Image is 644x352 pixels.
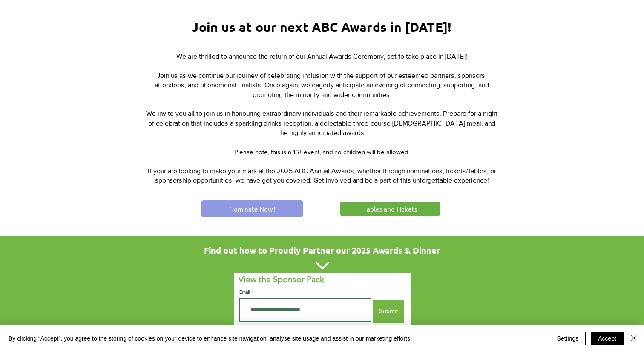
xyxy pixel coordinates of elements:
span: We are thrilled to announce the return of our Annual Awards Ceremony, set to take place in [DATE]! [176,53,467,60]
span: If your are looking to make your mark at the 2025 ABC Annual Awards, whether through nominations,... [148,167,496,184]
span: Please note, this is a 16+ event, and no children will be allowed. [234,148,409,155]
span: Find out how to Proudly Partner our 2025 Awards & Dinner [204,245,440,256]
button: Settings [550,332,586,345]
span: We invite you all to join us in honouring extraordinary individuals and their remarkable achievem... [146,110,497,136]
span: Submit [379,307,398,316]
a: Nominate Now! [201,200,303,217]
span: By clicking “Accept”, you agree to the storing of cookies on your device to enhance site navigati... [9,335,412,342]
span: Tables and Tickets [363,204,417,213]
span: Join us at our next ABC Awards in [DATE]! [192,19,451,35]
span: View the Sponsor Pack [239,274,324,284]
img: Close [629,333,639,343]
label: Email [239,290,371,295]
button: Accept [591,332,624,345]
button: Close [629,332,639,345]
a: Tables and Tickets [339,200,441,217]
button: Submit [373,300,404,323]
span: Nominate Now! [229,204,275,213]
span: Join us as we continue our journey of celebrating inclusion with the support of our esteemed part... [155,72,489,98]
